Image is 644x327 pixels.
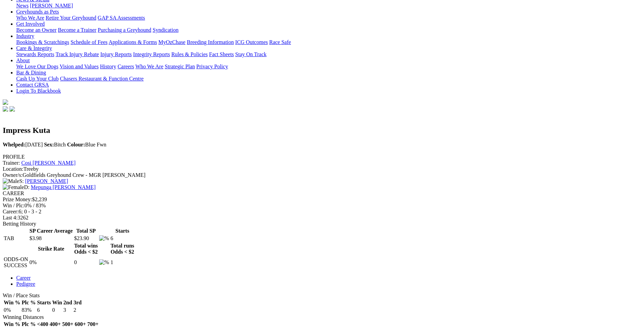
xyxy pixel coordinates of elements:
[21,160,75,166] a: Cosi [PERSON_NAME]
[70,39,107,45] a: Schedule of Fees
[74,228,98,234] th: Total SP
[3,215,18,220] span: Last 4:
[16,33,34,39] a: Industry
[21,299,36,306] th: Plc %
[3,160,20,166] span: Trainer:
[3,196,32,202] span: Prize Money:
[16,27,641,33] div: Get Involved
[46,15,96,21] a: Retire Your Greyhound
[16,21,45,27] a: Get Involved
[16,15,44,21] a: Who We Are
[29,256,73,269] td: 0%
[52,307,62,313] td: 0
[158,39,185,45] a: MyOzChase
[3,203,24,208] span: Win / Plc:
[187,39,234,45] a: Breeding Information
[21,307,36,313] td: 83%
[3,299,21,306] th: Win %
[3,142,43,147] span: [DATE]
[16,15,641,21] div: Greyhounds as Pets
[67,142,106,147] span: Blue Fwn
[73,307,82,313] td: 2
[109,39,157,45] a: Applications & Forms
[3,172,641,178] div: Goldfields Greyhound Crew - MGR [PERSON_NAME]
[60,76,143,81] a: Chasers Restaurant & Function Centre
[171,51,208,57] a: Rules & Policies
[3,235,28,242] td: TAB
[16,27,57,33] a: Become an Owner
[16,45,52,51] a: Care & Integrity
[30,3,73,8] a: [PERSON_NAME]
[16,281,35,287] a: Pedigree
[16,3,28,8] a: News
[133,51,170,57] a: Integrity Reports
[3,106,8,112] img: facebook.svg
[153,27,178,33] a: Syndication
[3,209,19,214] span: Career:
[16,76,59,81] a: Cash Up Your Club
[16,275,31,281] a: Career
[3,172,23,178] span: Owner/s:
[74,256,98,269] td: 0
[3,203,641,209] div: 0% / 83%
[60,64,98,69] a: Vision and Values
[16,3,641,9] div: News & Media
[74,242,98,255] th: Total wins Odds < $2
[98,15,145,21] a: GAP SA Assessments
[29,235,73,242] td: $3.98
[44,142,54,147] b: Sex:
[209,51,234,57] a: Fact Sheets
[3,142,25,147] b: Whelped:
[44,142,66,147] span: Bitch
[9,106,15,112] img: twitter.svg
[73,299,82,306] th: 3rd
[3,307,21,313] td: 0%
[3,196,641,203] div: $2,239
[16,64,641,70] div: About
[3,126,641,135] h2: Impress Kuta
[16,9,59,15] a: Greyhounds as Pets
[63,299,72,306] th: 2nd
[100,51,132,57] a: Injury Reports
[235,39,268,45] a: ICG Outcomes
[165,64,195,69] a: Strategic Plan
[29,228,73,234] th: SP Career Average
[29,242,73,255] th: Strike Rate
[16,51,54,57] a: Stewards Reports
[67,142,85,147] b: Colour:
[31,184,96,190] a: Mepunga [PERSON_NAME]
[3,166,23,172] span: Location:
[3,184,29,190] span: D:
[117,64,134,69] a: Careers
[63,307,72,313] td: 3
[16,39,69,45] a: Bookings & Scratchings
[100,64,116,69] a: History
[37,307,51,313] td: 6
[98,27,151,33] a: Purchasing a Greyhound
[16,76,641,82] div: Bar & Dining
[99,259,109,265] img: %
[74,235,98,242] td: $23.90
[110,242,134,255] th: Total runs Odds < $2
[16,57,30,63] a: About
[16,88,61,94] a: Login To Blackbook
[3,154,641,160] div: PROFILE
[3,190,641,196] div: CAREER
[3,293,641,299] div: Win / Place Stats
[3,256,28,269] td: ODDS-ON SUCCESS
[3,314,641,320] div: Winning Distances
[37,299,51,306] th: Starts
[3,215,641,221] div: 3262
[16,39,641,45] div: Industry
[99,235,109,241] img: %
[135,64,163,69] a: Who We Are
[52,299,62,306] th: Win
[3,178,19,184] img: Male
[16,82,49,88] a: Contact GRSA
[196,64,228,69] a: Privacy Policy
[3,184,24,190] img: Female
[235,51,266,57] a: Stay On Track
[16,51,641,57] div: Care & Integrity
[110,256,134,269] td: 1
[25,178,68,184] a: [PERSON_NAME]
